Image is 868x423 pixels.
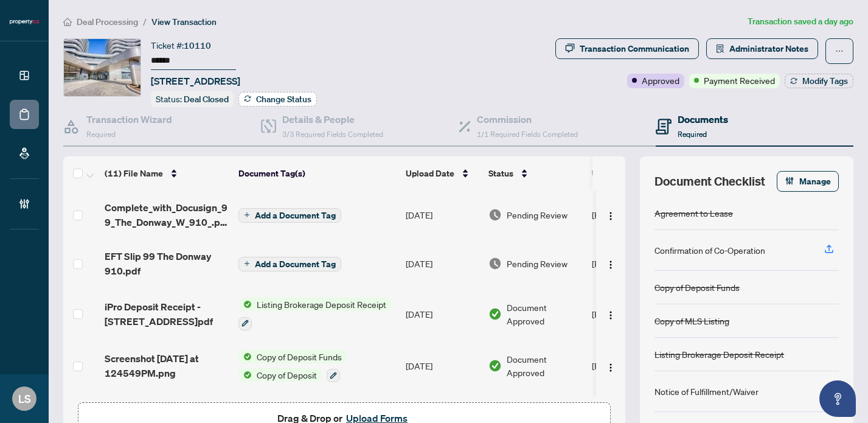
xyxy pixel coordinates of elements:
[406,167,454,180] span: Upload Date
[654,173,765,190] span: Document Checklist
[704,74,775,87] span: Payment Received
[238,256,341,271] button: Add a Document Tag
[488,257,502,270] img: Document Status
[606,260,616,270] img: Logo
[105,299,229,329] span: iPro Deposit Receipt - [STREET_ADDRESS]pdf
[606,310,616,320] img: Logo
[777,171,839,192] button: Manage
[238,350,347,383] button: Status IconCopy of Deposit FundsStatus IconCopy of Deposit
[706,38,818,59] button: Administrator Notes
[64,39,141,96] img: IMG-C12200493_1.jpg
[252,368,322,382] span: Copy of Deposit
[587,191,678,239] td: [PERSON_NAME]
[105,167,163,180] span: (11) File Name
[654,243,765,257] div: Confirmation of Co-Operation
[238,92,317,107] button: Change Status
[507,208,568,222] span: Pending Review
[256,95,311,103] span: Change Status
[184,94,229,105] span: Deal Closed
[587,156,678,191] th: Uploaded By
[477,112,578,127] h4: Commission
[401,288,484,340] td: [DATE]
[151,74,240,88] span: [STREET_ADDRESS]
[678,112,728,127] h4: Documents
[18,390,31,407] span: LS
[507,352,582,379] span: Document Approved
[488,208,502,222] img: Document Status
[748,15,853,29] article: Transaction saved a day ago
[63,18,72,26] span: home
[654,385,759,398] div: Notice of Fulfillment/Waiver
[401,191,484,239] td: [DATE]
[488,167,513,180] span: Status
[238,208,341,223] button: Add a Document Tag
[819,380,856,417] button: Open asap
[151,16,217,27] span: View Transaction
[802,77,848,85] span: Modify Tags
[238,257,341,271] button: Add a Document Tag
[244,260,250,267] span: plus
[252,350,347,363] span: Copy of Deposit Funds
[252,298,391,311] span: Listing Brokerage Deposit Receipt
[477,130,578,139] span: 1/1 Required Fields Completed
[716,44,724,53] span: solution
[244,212,250,218] span: plus
[143,15,147,29] li: /
[10,18,39,26] img: logo
[86,112,172,127] h4: Transaction Wizard
[238,298,391,330] button: Status IconListing Brokerage Deposit Receipt
[105,200,229,229] span: Complete_with_Docusign_99_The_Donway_W_910_.pdf
[151,38,211,52] div: Ticket #:
[507,257,568,270] span: Pending Review
[401,156,484,191] th: Upload Date
[555,38,699,59] button: Transaction Communication
[507,301,582,327] span: Document Approved
[601,356,620,376] button: Logo
[654,281,740,294] div: Copy of Deposit Funds
[105,249,229,278] span: EFT Slip 99 The Donway 910.pdf
[678,130,707,139] span: Required
[642,74,679,87] span: Approved
[654,206,733,220] div: Agreement to Lease
[238,368,252,382] img: Status Icon
[238,207,341,223] button: Add a Document Tag
[785,74,853,88] button: Modify Tags
[488,307,502,321] img: Document Status
[77,16,138,27] span: Deal Processing
[401,340,484,393] td: [DATE]
[835,47,844,55] span: ellipsis
[799,172,831,191] span: Manage
[484,156,587,191] th: Status
[587,340,678,393] td: [PERSON_NAME]
[580,39,689,58] div: Transaction Communication
[238,350,252,363] img: Status Icon
[587,239,678,288] td: [PERSON_NAME]
[255,260,336,268] span: Add a Document Tag
[601,254,620,273] button: Logo
[184,40,211,51] span: 10110
[238,298,252,311] img: Status Icon
[654,314,729,327] div: Copy of MLS Listing
[401,239,484,288] td: [DATE]
[105,351,229,380] span: Screenshot [DATE] at 124549PM.png
[587,288,678,340] td: [PERSON_NAME]
[488,359,502,372] img: Document Status
[654,348,784,361] div: Listing Brokerage Deposit Receipt
[729,39,808,58] span: Administrator Notes
[234,156,401,191] th: Document Tag(s)
[100,156,234,191] th: (11) File Name
[601,304,620,324] button: Logo
[606,211,616,221] img: Logo
[282,130,383,139] span: 3/3 Required Fields Completed
[86,130,116,139] span: Required
[282,112,383,127] h4: Details & People
[151,91,234,107] div: Status:
[255,211,336,220] span: Add a Document Tag
[606,363,616,372] img: Logo
[601,205,620,225] button: Logo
